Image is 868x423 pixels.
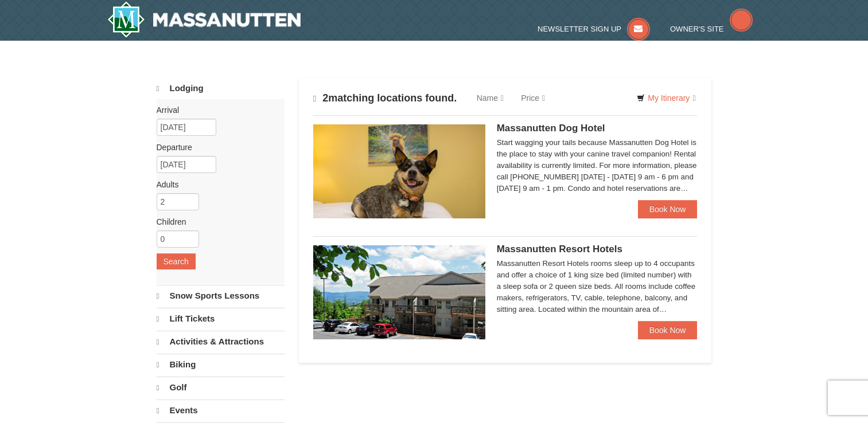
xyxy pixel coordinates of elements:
[107,1,301,38] img: Massanutten Resort Logo
[157,377,285,398] a: Golf
[313,124,485,218] img: 27428181-5-81c892a3.jpg
[538,25,621,33] span: Newsletter Sign Up
[670,25,724,33] span: Owner's Site
[629,89,703,107] a: My Itinerary
[670,25,753,33] a: Owner's Site
[322,92,328,104] span: 2
[157,142,276,153] label: Departure
[638,321,698,339] a: Book Now
[157,399,285,421] a: Events
[512,87,554,109] a: Price
[313,92,457,104] h4: matching locations found.
[157,354,285,375] a: Biking
[538,25,650,33] a: Newsletter Sign Up
[497,123,605,134] span: Massanutten Dog Hotel
[157,331,285,352] a: Activities & Attractions
[497,258,698,315] div: Massanutten Resort Hotels rooms sleep up to 4 occupants and offer a choice of 1 king size bed (li...
[157,104,276,116] label: Arrival
[497,137,698,194] div: Start wagging your tails because Massanutten Dog Hotel is the place to stay with your canine trav...
[157,253,196,269] button: Search
[157,308,285,330] a: Lift Tickets
[157,216,276,228] label: Children
[157,179,276,190] label: Adults
[157,285,285,307] a: Snow Sports Lessons
[468,87,512,109] a: Name
[157,78,285,99] a: Lodging
[107,1,301,38] a: Massanutten Resort
[497,244,622,254] span: Massanutten Resort Hotels
[313,245,485,339] img: 19219026-1-e3b4ac8e.jpg
[638,200,698,218] a: Book Now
